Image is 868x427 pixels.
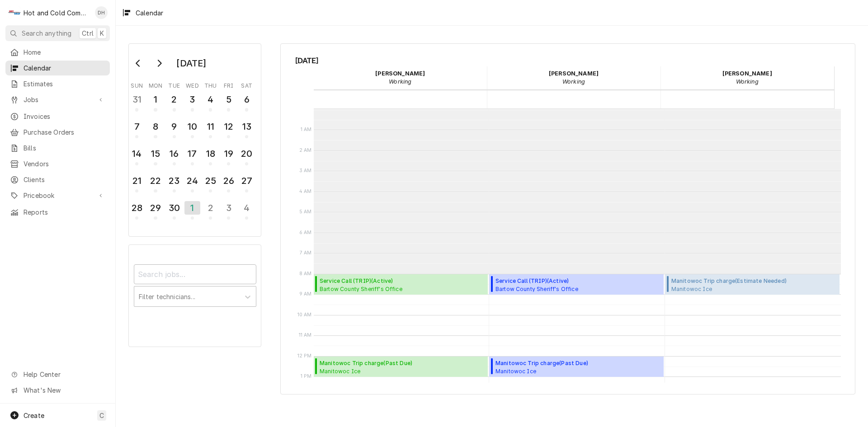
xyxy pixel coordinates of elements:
a: Purchase Orders [5,125,110,140]
a: Clients [5,172,110,187]
th: Monday [146,79,165,90]
div: 30 [167,201,181,215]
div: 24 [185,174,199,188]
div: 13 [240,120,254,133]
div: 12 [222,120,236,133]
span: 4 AM [297,188,314,195]
div: Manitowoc Trip charge(Past Due)Manitowoc IceLos Potros Mexican Restaurant / [STREET_ADDRESS] [489,357,664,377]
div: [Service] Manitowoc Trip charge Manitowoc Ice This Is It BBQ / 6912 Douglas Blvd, Douglasville, G... [665,274,840,295]
div: 17 [185,147,199,160]
span: Manitowoc Ice Los Potros Mexican Restaurant / [STREET_ADDRESS] [320,367,462,375]
span: [DATE] [295,55,841,66]
div: 29 [148,201,162,215]
span: Manitowoc Ice Los Potros Mexican Restaurant / [STREET_ADDRESS] [495,367,638,375]
div: 7 [130,120,144,133]
div: Calendar Filters [128,244,261,347]
div: 3 [222,201,236,215]
div: 2 [167,93,181,106]
em: Working [562,78,585,85]
a: Go to What's New [5,383,110,398]
th: Sunday [128,79,146,90]
span: Bills [24,143,105,153]
div: 11 [203,120,217,133]
span: 10 AM [295,311,314,319]
strong: [PERSON_NAME] [375,70,425,77]
div: 22 [148,174,162,188]
div: 25 [203,174,217,188]
strong: [PERSON_NAME] [549,70,599,77]
span: Manitowoc Trip charge ( Past Due ) [320,359,462,367]
button: Go to previous month [129,56,147,70]
th: Thursday [202,79,220,90]
div: 15 [148,147,162,160]
div: Daryl Harris - Working [314,66,487,89]
em: Working [736,78,759,85]
button: Search anythingCtrlK [5,25,110,41]
span: Vendors [24,159,105,169]
a: Estimates [5,76,110,91]
div: [DATE] [173,56,209,71]
div: 21 [130,174,144,188]
div: Jason Thomason - Working [660,66,834,89]
a: Home [5,45,110,60]
span: Service Call (TRIP) ( Active ) [495,277,578,285]
th: Wednesday [183,79,201,90]
span: Ctrl [82,28,94,38]
div: Service Call (TRIP)(Active)Bartow County Sheriff's OfficeKitchen / [STREET_ADDRESS] [489,274,664,295]
span: Service Call (TRIP) ( Active ) [320,277,402,285]
span: Reports [24,207,105,217]
div: [Service] Service Call (TRIP) Bartow County Sheriff's Office Kitchen / 103 Zena Dr, Cartersville,... [314,274,488,295]
span: 11 AM [297,332,314,339]
input: Search jobs... [134,264,256,284]
span: 2 AM [297,147,314,154]
div: Daryl Harris's Avatar [95,6,108,19]
span: Manitowoc Trip charge ( Past Due ) [495,359,638,367]
a: Go to Jobs [5,92,110,107]
th: Saturday [238,79,256,90]
div: 28 [130,201,144,215]
span: Purchase Orders [24,127,105,137]
span: 5 AM [297,208,314,216]
span: Estimates [24,79,105,89]
div: 4 [203,93,217,106]
span: Jobs [24,95,92,104]
div: 18 [203,147,217,160]
th: Friday [220,79,238,90]
div: 5 [222,93,236,106]
a: Go to Help Center [5,367,110,382]
div: 6 [240,93,254,106]
div: Service Call (TRIP)(Active)Bartow County Sheriff's OfficeKitchen / [STREET_ADDRESS] [314,274,488,295]
span: Manitowoc Ice This Is It BBQ / [STREET_ADDRESS][PERSON_NAME] [671,285,814,292]
div: 1 [148,93,162,106]
span: Bartow County Sheriff's Office Kitchen / [STREET_ADDRESS] [320,285,402,292]
a: Go to Pricebook [5,188,110,203]
a: Calendar [5,61,110,75]
a: Bills [5,141,110,155]
span: Calendar [24,63,105,73]
div: 8 [148,120,162,133]
div: Calendar Calendar [280,43,855,394]
div: Manitowoc Trip charge(Estimate Needed)Manitowoc IceThis Is It BBQ / [STREET_ADDRESS][PERSON_NAME] [665,274,840,295]
span: Create [24,412,44,419]
div: 31 [130,93,144,106]
div: [Service] Service Call (TRIP) Bartow County Sheriff's Office Kitchen / 103 Zena Dr, Cartersville,... [489,274,664,295]
div: 19 [222,147,236,160]
span: 3 AM [297,167,314,174]
div: Hot and Cold Commercial Kitchens, Inc. [24,8,90,18]
span: Manitowoc Trip charge ( Estimate Needed ) [671,277,814,285]
span: What's New [24,385,104,395]
div: 27 [240,174,254,188]
a: Vendors [5,156,110,171]
div: 23 [167,174,181,188]
div: 3 [185,93,199,106]
span: 6 AM [297,229,314,236]
div: 14 [130,147,144,160]
span: 1 PM [298,373,314,380]
div: 4 [240,201,254,215]
div: 9 [167,120,181,133]
em: Working [389,78,411,85]
span: Search anything [22,28,71,38]
div: David Harris - Working [487,66,660,89]
div: 2 [203,201,217,215]
span: C [99,411,104,420]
